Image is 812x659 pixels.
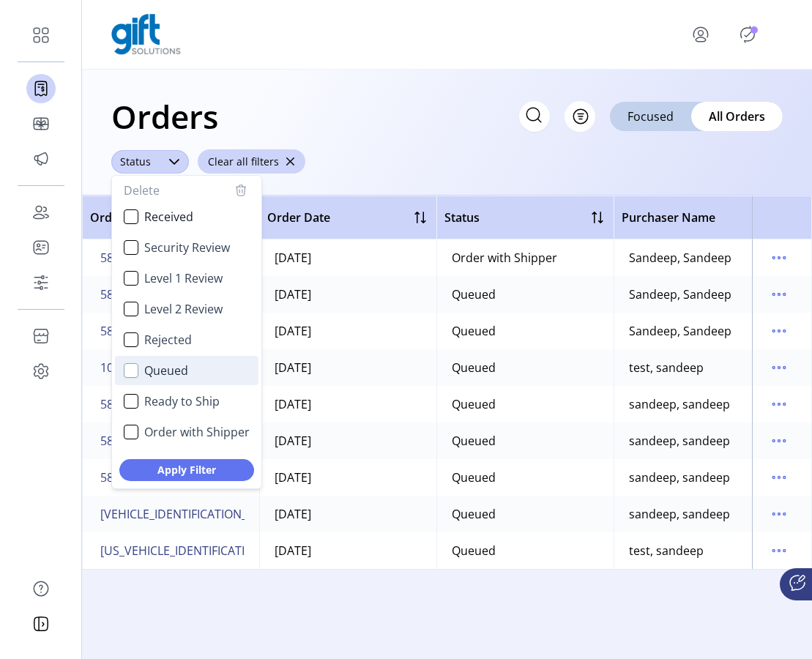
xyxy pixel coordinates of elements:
button: Apply Filter [119,459,254,481]
li: Level 1 Review [115,264,258,293]
td: [DATE] [259,422,436,459]
span: All Orders [709,108,765,125]
li: Received [115,202,258,231]
div: Queued [452,469,496,486]
div: sandeep, sandeep [629,432,730,450]
button: 589Z687FF1C027A0F [97,466,215,489]
button: 589Z68D0EC1BC23DA [97,246,223,269]
span: 589Z687FF1C027A0F [100,469,212,486]
li: Security Review [115,233,258,262]
div: Order with Shipper [452,249,557,267]
li: Rejected [115,325,258,354]
span: Clear all filters [208,154,279,169]
div: Sandeep, Sandeep [629,286,731,303]
td: [DATE] [259,349,436,386]
button: 589Z68D0EB9E359D7 [97,319,220,343]
span: Level 1 Review [144,269,223,287]
button: menu [671,17,736,52]
button: Publisher Panel [736,23,759,46]
span: 589Z68D0EB9E359D7 [100,322,217,340]
div: Focused [610,102,691,131]
div: Queued [452,286,496,303]
div: Queued [452,432,496,450]
td: [DATE] [259,386,436,422]
button: 589Z68A2F9BB4F148 [97,429,216,453]
div: All Orders [691,102,783,131]
li: Ready to Ship [115,387,258,416]
li: Level 2 Review [115,294,258,324]
li: Order with Shipper [115,417,258,447]
li: Shipped [115,448,258,477]
button: menu [767,539,791,562]
button: Filter Button [565,101,595,132]
span: Order Number [90,209,174,226]
span: Order with Shipper [144,423,250,441]
td: [DATE] [259,496,436,532]
div: Sandeep, Sandeep [629,249,731,267]
span: Purchaser Name [622,209,715,226]
div: Status [111,150,160,174]
span: 10MJVY6254XA [100,359,181,376]
button: 589Z68A2FC8B4F10E [97,392,216,416]
div: sandeep, sandeep [629,469,730,486]
button: 589Z68D0EBE20425D [97,283,220,306]
span: Security Review [144,239,230,256]
span: 589Z68A2F9BB4F148 [100,432,213,450]
button: menu [767,392,791,416]
ul: Option List [112,199,261,543]
button: Clear all filters [198,149,305,174]
span: Status [444,209,480,226]
div: sandeep, sandeep [629,505,730,523]
span: Delete [124,182,160,199]
span: [VEHICLE_IDENTIFICATION_NUMBER] [100,505,299,523]
button: menu [767,356,791,379]
button: menu [767,466,791,489]
span: Order Date [267,209,330,226]
span: [US_VEHICLE_IDENTIFICATION_NUMBER] [100,542,320,559]
span: Received [144,208,193,226]
div: Sandeep, Sandeep [629,322,731,340]
span: Focused [627,108,674,125]
span: Rejected [144,331,192,349]
li: Queued [115,356,258,385]
button: menu [767,319,791,343]
span: Shipped [144,454,190,472]
span: Queued [144,362,188,379]
button: menu [767,246,791,269]
td: [DATE] [259,459,436,496]
button: Delete [124,182,250,199]
div: Queued [452,542,496,559]
button: 10MJVY6254XA [97,356,184,379]
span: 589Z68D0EC1BC23DA [100,249,220,267]
button: menu [767,502,791,526]
div: Queued [452,395,496,413]
td: [DATE] [259,532,436,569]
div: Queued [452,322,496,340]
button: [VEHICLE_IDENTIFICATION_NUMBER] [97,502,302,526]
img: logo [111,14,181,55]
td: [DATE] [259,313,436,349]
td: [DATE] [259,239,436,276]
span: 589Z68A2FC8B4F10E [100,395,213,413]
span: Level 2 Review [144,300,223,318]
div: sandeep, sandeep [629,395,730,413]
td: [DATE] [259,276,436,313]
div: Queued [452,359,496,376]
div: test, sandeep [629,542,704,559]
button: [US_VEHICLE_IDENTIFICATION_NUMBER] [97,539,323,562]
div: Queued [452,505,496,523]
button: menu [767,429,791,453]
span: Ready to Ship [144,392,220,410]
h1: Orders [111,91,218,142]
div: test, sandeep [629,359,704,376]
span: Apply Filter [138,462,235,477]
span: 589Z68D0EBE20425D [100,286,217,303]
button: menu [767,283,791,306]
